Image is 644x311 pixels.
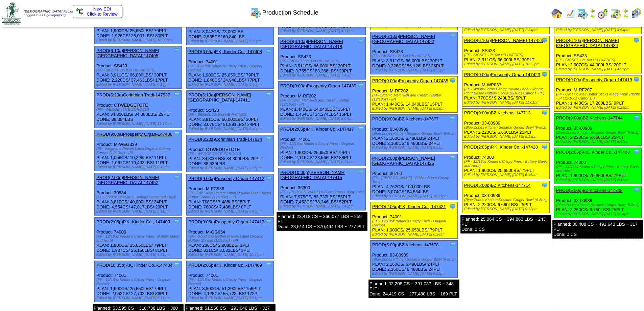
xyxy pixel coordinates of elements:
div: Edited by [PERSON_NAME] [DATE] 5:50pm [188,39,273,43]
div: Product: M-WEG339 PLAN: 1,056CS / 10,296LBS / 11PLT DONE: 1,067CS / 10,403LBS / 11PLT [95,130,182,171]
img: zoroco-logo-small.webp [2,2,21,25]
img: Tooltip [541,37,548,44]
span: Production Schedule [262,9,318,16]
img: Tooltip [265,218,272,225]
a: PROD(6:10a)[PERSON_NAME][GEOGRAPHIC_DATA]-147411 [188,92,251,103]
div: Product: 03-00989 PLAN: 2,220CS / 6,660LBS / 25PLT [462,109,550,141]
img: Tooltip [449,155,456,161]
a: PROD(6:10a)[PERSON_NAME][GEOGRAPHIC_DATA]-147418 [280,39,343,49]
div: Planned: 32,208 CS ~ 391,037 LBS ~ 348 PLT Done: 24,419 CS ~ 277,480 LBS ~ 169 PLT [368,280,459,298]
div: Edited by [PERSON_NAME] [DATE] 5:04pm [556,212,641,216]
div: (FP - 12/18oz Kinder's Crispy Fries - Original Recipe) [188,278,273,286]
img: Tooltip [633,76,640,83]
img: Tooltip [173,174,180,181]
div: Product: CTWEDGETOTE PLAN: 34,800LBS / 34,800LBS / 29PLT DONE: 38,520LBS [187,135,274,172]
div: (FP - 12/18oz Kinder's Crispy Fries - Buttery Garlic and Herb) [96,235,182,243]
div: (Blue Zones Kitchen Sesame Ginger Bowl (6-8oz)) [372,258,457,262]
a: PROD(2:05p)P.K, Kinder Co.,-147403 [96,219,170,224]
div: Edited by [PERSON_NAME] [DATE] 9:13pm [464,135,549,139]
img: arrowleft.gif [590,8,595,14]
div: Product: SS423 PLAN: 3,911CS / 66,000LBS / 30PLT DONE: 2,220CS / 37,463LBS / 17PLT [95,46,182,89]
a: PROD(6:10a)[PERSON_NAME][GEOGRAPHIC_DATA]-147422 [372,34,435,44]
div: (FP - [PERSON_NAME] 12/28oz Super Crispy Tots) [372,176,457,184]
div: Edited by [PERSON_NAME] [DATE] 7:49pm [280,204,365,208]
div: (FP - Organic Melt Butter Sticks Made From Plants - IP (12/16oz Cartons) ) [556,92,641,101]
a: PROD(6:10a)[PERSON_NAME][GEOGRAPHIC_DATA]-147434 [556,38,619,48]
img: Tooltip [541,143,548,150]
div: Edited by [PERSON_NAME] [DATE] 4:11pm [280,29,365,33]
div: (FP - Whole-Some Pantry Private Label Organic Plant Based Buttery Sticks 12/16oz Cartons - IP) [464,87,549,95]
div: Edited by [PERSON_NAME] [DATE] 5:49pm [188,209,273,214]
div: Edited by [PERSON_NAME] [DATE] 2:34pm [464,28,549,32]
a: (logout) [54,14,66,17]
img: Tooltip [265,262,272,268]
div: Product: 03-00989 PLAN: 2,220CS / 6,660LBS / 25PLT [462,181,550,213]
div: (FP - 12/18oz Kinder's Crispy Fries - Original Recipe) [96,278,182,286]
div: Product: SS423 PLAN: 3,911CS / 66,000LBS / 30PLT DONE: 3,326CS / 56,126LBS / 26PLT [371,32,458,74]
img: Tooltip [357,82,364,89]
div: (Blue Zones Kitchen Sesame Ginger Bowl (6-8oz)) [372,132,457,136]
a: PROD(6:20a)Corinthian Tradi-147634 [188,137,262,142]
a: PROD(9:00a)BZ Kitchens-147677 [372,116,439,121]
img: Tooltip [449,33,456,40]
a: PROD(2:00p)[PERSON_NAME][GEOGRAPHIC_DATA]-147425 [372,156,435,166]
img: calendarcustomer.gif [630,8,641,19]
div: Product: M-RF202 PLAN: 1,440CS / 14,040LBS / 15PLT [371,76,458,113]
img: arrowright.gif [590,14,595,19]
a: PROD(2:05p)P.K, Kinder Co.,-147421 [372,204,446,209]
div: Planned: 23,418 CS ~ 366,077 LBS ~ 259 PLT Done: 23,514 CS ~ 370,464 LBS ~ 277 PLT [277,212,367,231]
img: Tooltip [633,114,640,121]
div: (FP - WEDGE TOTE ZOROCO) [96,108,182,112]
span: Click to Review [76,12,119,17]
a: PROD(9:00a)Prosperity Organ-147419 [556,77,632,82]
div: Product: M-WP033 PLAN: 770CS / 9,240LBS / 5PLT [462,70,550,107]
div: Product: 74001 PLAN: 1,900CS / 25,650LBS / 79PLT DONE: 1,848CS / 24,948LBS / 77PLT [187,47,274,89]
div: Product: M-GG954 PLAN: 288CS / 2,808LBS / 3PLT DONE: 311CS / 3,032LBS / 3PLT [187,218,274,259]
div: (FP- Wegmans Private Label Organic Buttery Spread (12/13oz) - IP) [96,147,182,155]
div: Product: 03-00989 PLAN: 2,160CS / 6,480LBS / 24PLT DONE: 2,160CS / 6,480LBS / 24PLT [371,115,458,152]
img: Tooltip [173,47,180,54]
div: Product: CTWEDGETOTE PLAN: 34,800LBS / 34,800LBS / 29PLT DONE: 39,384LBS [95,91,182,128]
img: Tooltip [265,48,272,55]
div: (FP - SIGSEL 12/10ct HB PATTIES) [96,68,182,72]
div: Edited by [PERSON_NAME] [DATE] 4:57pm [556,67,641,71]
a: PROD(6:05a)P.K, Kinder Co.,-147408 [188,49,262,54]
div: Product: 74001 PLAN: 1,900CS / 25,650LBS / 79PLT DONE: 2,116CS / 28,566LBS / 88PLT [279,125,366,166]
div: (FP - 12/18oz Kinder's Crispy Fries - Original Recipe) [188,64,273,72]
img: arrowleft.gif [623,8,628,14]
div: Edited by [PERSON_NAME] [DATE] 6:34am [280,160,365,164]
a: PROD(9:00a)BZ Kitchens-147713 [464,110,531,115]
div: Product: 74001 PLAN: 3,800CS / 51,300LBS / 158PLT DONE: 4,128CS / 55,728LBS / 172PLT [187,261,274,302]
a: PROD(2:05p)P.K, Kinder Co.,-147428 [464,145,538,150]
div: Product: 30584 PLAN: 3,810CS / 40,000LBS / 24PLT DONE: 4,554CS / 47,817LBS / 29PLT [95,173,182,216]
a: PROD(9:00a)Prosperity Organ-147423 [464,72,540,77]
div: Product: 74000 PLAN: 1,900CS / 25,650LBS / 79PLT [462,143,550,179]
div: (FP - 6/28oz Checkers Famous Seasoned Fries) [96,195,182,199]
div: Edited by [PERSON_NAME] [DATE] 11:01pm [464,101,549,105]
img: Tooltip [357,169,364,176]
div: Edited by [PERSON_NAME] [DATE] 6:11pm [96,296,182,300]
div: (FP - Good and Gather Private Label Organic Buttery Spread (12/13oz) - IP) [188,235,273,243]
div: (FP- Full Circle Private Label Organic Plant Based Butter Spread (12/13oz) - IP) [188,191,273,199]
div: (FP - 12/18oz Kinder's Crispy Fries - Buttery Garlic and Herb) [464,160,549,168]
img: Tooltip [449,203,456,210]
div: Edited by [PERSON_NAME] [DATE] 6:45am [464,173,549,177]
img: Tooltip [173,91,180,98]
div: Edited by [PERSON_NAME] [DATE] 6:11pm [96,209,182,214]
div: Edited by [PERSON_NAME] [DATE] 6:18pm [96,83,182,87]
div: (FP - SIGSEL 12/10ct HB PATTIES) [280,59,365,63]
img: Tooltip [265,91,272,98]
div: Edited by [PERSON_NAME] [DATE] 6:41pm [556,140,641,144]
div: Edited by [PERSON_NAME] [DATE] 6:38am [372,232,457,237]
img: Tooltip [633,149,640,155]
div: (Blue Zones Kitchen Sesame Ginger Bowl (6-8oz)) [464,126,549,130]
div: Edited by [PERSON_NAME] [DATE] 6:12pm [96,165,182,169]
div: Product: SS423 PLAN: 3,911CS / 66,000LBS / 30PLT DONE: 3,755CS / 63,366LBS / 29PLT [279,37,366,80]
div: Product: 74001 PLAN: 1,900CS / 25,650LBS / 79PLT [371,202,458,239]
div: Product: 36300 PLAN: 7,975CS / 83,737LBS / 55PLT DONE: 7,452CS / 78,246LBS / 52PLT [279,168,366,210]
img: Tooltip [449,241,456,248]
a: PROD(6:10a)[PERSON_NAME][GEOGRAPHIC_DATA]-147405 [96,48,159,58]
a: PROD(2:05p)P.K, Kinder Co.,-147433 [556,150,630,155]
a: PROD(2:05p)P.K, Kinder Co.,-147409 [188,263,262,268]
a: PROD(5:00p)BZ Kitchens-147678 [372,242,439,247]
